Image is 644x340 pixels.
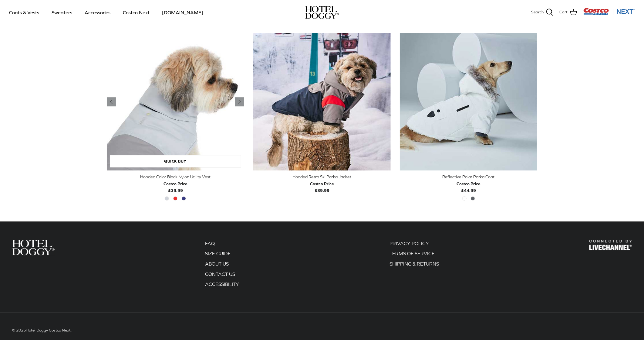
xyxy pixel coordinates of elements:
a: Previous [235,97,244,106]
a: TERMS OF SERVICE [389,251,435,256]
a: Cart [559,9,577,16]
a: Reflective Polar Parka Coat [400,33,537,170]
b: $39.99 [310,180,334,193]
a: Visit Costco Next [583,12,635,16]
a: Hooded Color Block Nylon Utility Vest [107,33,244,170]
a: PRIVACY POLICY [389,241,429,246]
a: Previous [107,97,116,106]
div: Reflective Polar Parka Coat [400,173,537,180]
a: Coats & Vests [4,2,45,23]
a: hoteldoggy.com hoteldoggycom [305,6,339,19]
img: Hotel Doggy Costco Next [589,240,632,250]
a: Quick buy [110,155,241,167]
span: Cart [559,9,568,15]
div: Secondary navigation [383,240,445,291]
a: [DOMAIN_NAME] [157,2,209,23]
a: Hooded Color Block Nylon Utility Vest Costco Price$39.99 [107,173,244,194]
b: $39.99 [164,180,187,193]
a: Hotel Doggy Costco Next [26,328,71,332]
div: Secondary navigation [199,240,245,291]
b: $44.99 [457,180,480,193]
img: Costco Next [583,8,635,15]
a: Reflective Polar Parka Coat Costco Price$44.99 [400,173,537,194]
div: Costco Price [164,180,187,187]
div: Hooded Retro Ski Parka Jacket [253,173,391,180]
img: hoteldoggycom [305,6,339,19]
a: Sweaters [46,2,78,23]
a: Hooded Retro Ski Parka Jacket Costco Price$39.99 [253,173,391,194]
a: Costco Next [117,2,155,23]
a: FAQ [205,241,215,246]
span: © 2025 . [12,328,72,332]
div: Hooded Color Block Nylon Utility Vest [107,173,244,180]
img: Hotel Doggy Costco Next [12,240,55,255]
a: CONTACT US [205,271,235,277]
a: SIZE GUIDE [205,251,231,256]
a: Hooded Retro Ski Parka Jacket [253,33,391,170]
span: Search [531,9,544,15]
a: Search [531,9,553,16]
a: Accessories [79,2,116,23]
a: ABOUT US [205,261,229,266]
a: SHIPPING & RETURNS [389,261,439,266]
a: ACCESSIBILITY [205,281,239,287]
div: Costco Price [457,180,480,187]
div: Costco Price [310,180,334,187]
